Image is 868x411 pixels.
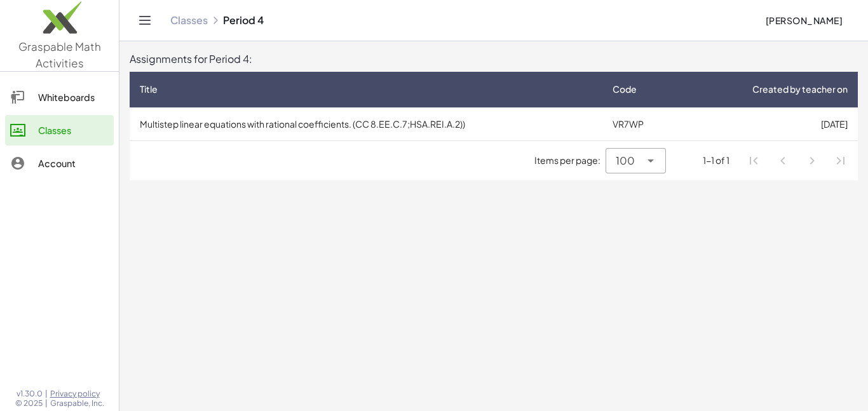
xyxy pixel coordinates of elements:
[752,83,848,96] span: Created by teacher on
[534,154,606,167] span: Items per page:
[755,9,853,32] button: [PERSON_NAME]
[135,10,155,30] button: Toggle navigation
[45,398,48,408] span: |
[18,39,101,70] span: Graspable Math Activities
[703,154,729,167] div: 1-1 of 1
[740,146,855,175] nav: Pagination Navigation
[17,389,43,399] span: v1.30.0
[616,153,635,168] span: 100
[613,83,637,96] span: Code
[140,83,158,96] span: Title
[50,389,104,399] a: Privacy policy
[765,15,843,26] span: [PERSON_NAME]
[15,398,43,408] span: © 2025
[130,51,858,67] div: Assignments for Period 4:
[38,123,109,138] div: Classes
[38,156,109,171] div: Account
[5,115,114,145] a: Classes
[681,107,858,140] td: [DATE]
[170,14,208,27] a: Classes
[130,107,602,140] td: Multistep linear equations with rational coefficients. (CC 8.EE.C.7;HSA.REI.A.2))
[5,82,114,112] a: Whiteboards
[5,148,114,179] a: Account
[602,107,681,140] td: VR7WP
[45,389,48,399] span: |
[50,398,104,408] span: Graspable, Inc.
[38,90,109,105] div: Whiteboards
